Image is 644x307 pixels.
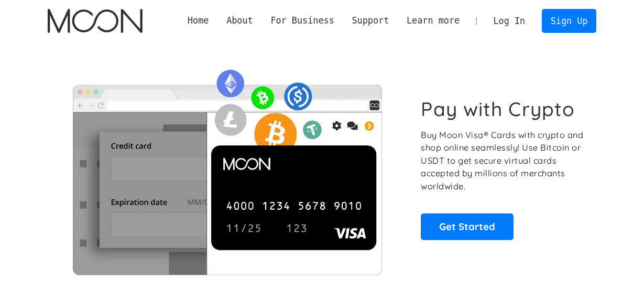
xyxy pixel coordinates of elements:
[179,14,217,27] a: Home
[421,129,585,193] p: Buy Moon Visa® Cards with crypto and shop online seamlessly! Use Bitcoin or USDT to get secure vi...
[48,9,143,33] img: Moon Logo
[421,213,514,240] a: Get Started
[48,62,407,275] img: Moon Cards let you spend your crypto anywhere Visa is accepted.
[226,14,253,27] div: About
[48,9,143,33] a: home
[352,14,389,27] div: Support
[217,14,261,27] div: About
[398,14,468,27] div: Learn more
[270,14,334,27] div: For Business
[343,14,398,27] div: Support
[542,9,596,32] a: Sign Up
[485,9,534,32] a: Log In
[421,97,575,121] h1: Pay with Crypto
[407,14,460,27] div: Learn more
[262,14,343,27] div: For Business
